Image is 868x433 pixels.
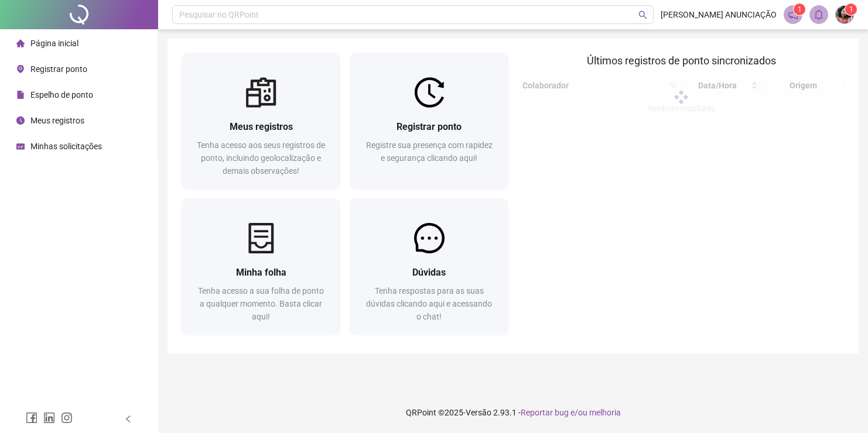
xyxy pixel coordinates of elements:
footer: QRPoint © 2025 - 2.93.1 - [158,392,868,433]
a: DúvidasTenha respostas para as suas dúvidas clicando aqui e acessando o chat! [350,198,508,335]
span: Tenha acesso aos seus registros de ponto, incluindo geolocalização e demais observações! [197,140,325,176]
span: left [124,415,132,423]
span: Espelho de ponto [30,90,93,99]
span: Meus registros [30,116,84,125]
span: Reportar bug e/ou melhoria [521,408,621,417]
span: Dúvidas [412,267,446,278]
span: notification [788,9,798,20]
span: Meus registros [230,121,293,132]
span: linkedin [43,412,55,424]
span: instagram [61,412,73,424]
span: schedule [16,142,25,150]
span: Minha folha [236,267,286,278]
span: environment [16,65,25,73]
span: Últimos registros de ponto sincronizados [587,54,776,67]
span: home [16,39,25,47]
span: clock-circle [16,116,25,125]
sup: 1 [794,4,805,15]
span: Tenha respostas para as suas dúvidas clicando aqui e acessando o chat! [366,286,492,321]
span: [PERSON_NAME] ANUNCIAÇÃO [661,8,777,21]
span: Registre sua presença com rapidez e segurança clicando aqui! [366,140,493,163]
span: Tenha acesso a sua folha de ponto a qualquer momento. Basta clicar aqui! [198,286,324,321]
span: bell [814,9,824,20]
span: Registrar ponto [30,64,87,74]
span: Registrar ponto [397,121,462,132]
a: Meus registrosTenha acesso aos seus registros de ponto, incluindo geolocalização e demais observa... [182,53,340,189]
span: 1 [798,5,802,13]
span: facebook [26,412,37,424]
span: 1 [849,5,853,13]
sup: Atualize o seu contato no menu Meus Dados [845,4,857,15]
span: Página inicial [30,39,78,48]
a: Registrar pontoRegistre sua presença com rapidez e segurança clicando aqui! [350,53,508,189]
span: Minhas solicitações [30,142,102,151]
span: search [638,11,647,19]
span: Versão [466,408,491,417]
a: Minha folhaTenha acesso a sua folha de ponto a qualquer momento. Basta clicar aqui! [182,198,340,335]
img: 90427 [836,6,853,23]
span: file [16,91,25,99]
